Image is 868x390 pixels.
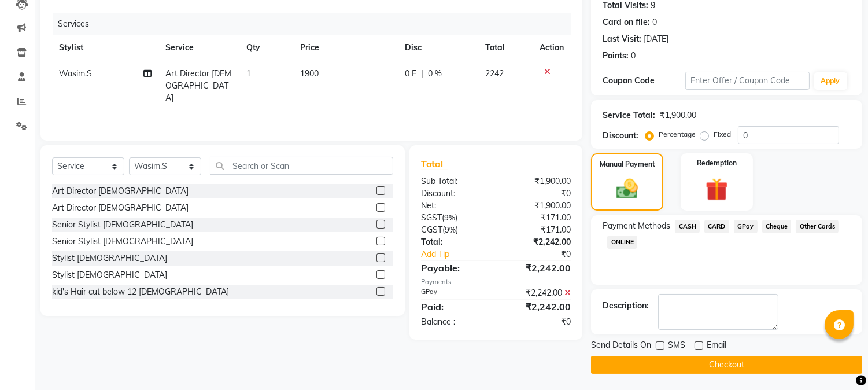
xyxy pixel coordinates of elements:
span: Art Director [DEMOGRAPHIC_DATA] [165,68,231,103]
div: Description: [603,300,649,312]
div: Stylist [DEMOGRAPHIC_DATA] [52,269,167,281]
th: Price [293,35,398,61]
div: ₹2,242.00 [496,261,580,275]
div: [DATE] [644,33,668,45]
span: GPay [734,220,758,233]
div: Art Director [DEMOGRAPHIC_DATA] [52,202,189,214]
span: SMS [668,339,685,354]
div: Stylist [DEMOGRAPHIC_DATA] [52,252,167,264]
div: Senior Stylist [DEMOGRAPHIC_DATA] [52,219,193,231]
div: Paid: [412,300,496,314]
span: | [421,68,423,80]
a: Add Tip [412,248,510,260]
div: ₹0 [496,187,580,200]
label: Redemption [697,158,737,168]
div: ( ) [412,224,496,236]
th: Qty [239,35,293,61]
div: ₹0 [510,248,580,260]
span: Wasim.S [59,68,92,79]
span: SGST [421,212,442,223]
span: Send Details On [591,339,651,354]
span: ONLINE [607,236,637,249]
span: 9% [444,213,455,222]
span: Email [707,339,726,354]
div: ₹171.00 [496,212,580,224]
span: 0 F [405,68,416,80]
span: 0 % [428,68,442,80]
div: Services [53,13,579,35]
div: ₹1,900.00 [660,109,696,122]
div: ₹2,242.00 [496,300,580,314]
div: 0 [631,50,636,62]
div: Last Visit: [603,33,641,45]
div: ₹2,242.00 [496,236,580,248]
span: 1900 [300,68,319,79]
div: ₹1,900.00 [496,200,580,212]
span: CGST [421,225,442,235]
th: Service [158,35,239,61]
label: Manual Payment [600,159,655,170]
div: ₹171.00 [496,224,580,236]
div: Points: [603,50,629,62]
div: Payments [421,277,571,287]
div: Senior Stylist [DEMOGRAPHIC_DATA] [52,236,193,248]
span: Total [421,158,448,170]
div: ₹0 [496,316,580,328]
label: Fixed [714,129,731,139]
div: Discount: [603,130,638,142]
span: 9% [445,225,456,234]
img: _cash.svg [610,176,644,201]
span: 2242 [485,68,504,79]
span: 1 [246,68,251,79]
button: Checkout [591,356,862,374]
div: Sub Total: [412,175,496,187]
label: Percentage [659,129,696,139]
div: ₹1,900.00 [496,175,580,187]
div: Discount: [412,187,496,200]
div: 0 [652,16,657,28]
th: Total [478,35,533,61]
th: Stylist [52,35,158,61]
div: GPay [412,287,496,299]
span: CARD [704,220,729,233]
input: Enter Offer / Coupon Code [685,72,809,90]
span: Other Cards [796,220,839,233]
span: CASH [675,220,700,233]
div: Net: [412,200,496,212]
img: _gift.svg [699,175,735,204]
div: ( ) [412,212,496,224]
div: Balance : [412,316,496,328]
div: Coupon Code [603,75,685,87]
span: Payment Methods [603,220,670,232]
th: Action [533,35,571,61]
div: Service Total: [603,109,655,122]
div: Payable: [412,261,496,275]
div: kid's Hair cut below 12 [DEMOGRAPHIC_DATA] [52,286,229,298]
div: Total: [412,236,496,248]
button: Apply [814,72,847,90]
div: ₹2,242.00 [496,287,580,299]
input: Search or Scan [210,157,393,175]
div: Card on file: [603,16,650,28]
div: Art Director [DEMOGRAPHIC_DATA] [52,185,189,197]
th: Disc [398,35,478,61]
span: Cheque [762,220,792,233]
